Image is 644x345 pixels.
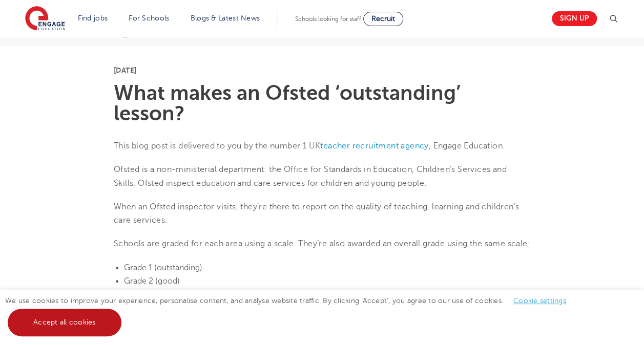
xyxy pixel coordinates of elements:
h1: What makes an Ofsted ‘outstanding’ lesson? [114,83,530,124]
span: When an Ofsted inspector visits, they’re there to report on the quality of teaching, learning and... [114,202,519,225]
img: Engage Education [25,6,65,32]
span: We use cookies to improve your experience, personalise content, and analyse website traffic. By c... [5,297,576,326]
a: Sign up [552,11,597,26]
span: This blog post is delivered to you by the number 1 UK , Engage Education. [114,141,505,150]
a: For Schools [129,14,169,22]
a: teacher recruitment agency [320,141,428,150]
a: Cookie settings [513,297,566,305]
a: Blogs & Latest News [191,14,260,22]
span: Recruit [371,15,395,23]
span: Ofsted is a non-ministerial department: the Office for Standards in Education, Children’s Service... [114,165,507,187]
p: [DATE] [114,67,530,74]
span: Schools looking for staff [295,15,361,23]
span: Schools are graded for each area using a scale. They’re also awarded an overall grade using the s... [114,239,530,248]
a: Accept all cookies [8,309,121,336]
span: Grade 2 (good) [124,276,180,286]
a: Find jobs [78,14,108,22]
a: Recruit [363,12,403,26]
span: Grade 1 (outstanding) [124,263,202,272]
